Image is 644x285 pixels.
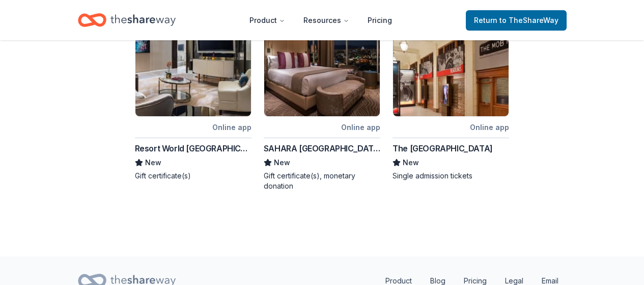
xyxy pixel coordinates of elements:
[135,171,251,181] div: Gift certificate(s)
[264,19,380,191] a: Image for SAHARA Las VegasLocalOnline appSAHARA [GEOGRAPHIC_DATA]NewGift certificate(s), monetary...
[212,121,251,134] div: Online app
[403,157,419,169] span: New
[393,19,509,116] img: Image for The Mob Museum
[135,142,251,154] div: Resort World [GEOGRAPHIC_DATA]
[264,171,380,191] div: Gift certificate(s), monetary donation
[264,142,380,154] div: SAHARA [GEOGRAPHIC_DATA]
[393,142,493,154] div: The [GEOGRAPHIC_DATA]
[145,157,161,169] span: New
[274,157,290,169] span: New
[341,121,380,134] div: Online app
[241,8,400,32] nav: Main
[78,8,176,32] a: Home
[393,19,509,181] a: Image for The Mob MuseumLocalOnline appThe [GEOGRAPHIC_DATA]NewSingle admission tickets
[499,16,558,24] span: to TheShareWay
[474,14,558,27] span: Return
[466,10,567,31] a: Returnto TheShareWay
[359,10,400,31] a: Pricing
[241,10,293,31] button: Product
[264,19,380,116] img: Image for SAHARA Las Vegas
[470,121,509,134] div: Online app
[135,19,251,116] img: Image for Resort World Las Vegas
[393,171,509,181] div: Single admission tickets
[135,19,251,181] a: Image for Resort World Las VegasLocalOnline appResort World [GEOGRAPHIC_DATA]NewGift certificate(s)
[295,10,357,31] button: Resources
